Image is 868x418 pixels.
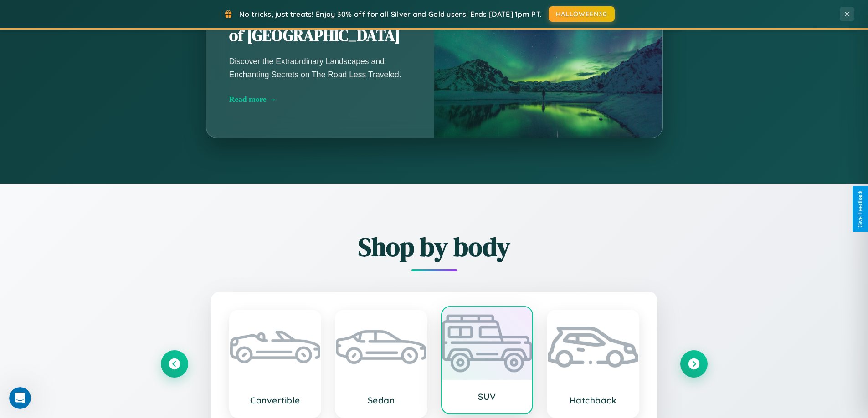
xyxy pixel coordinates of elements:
iframe: Intercom live chat [9,387,31,409]
h2: Unearthing the Mystique of [GEOGRAPHIC_DATA] [229,5,411,46]
h2: Shop by body [161,229,708,264]
h3: Hatchback [557,395,629,406]
button: HALLOWEEN30 [549,6,615,22]
div: Read more → [229,95,411,104]
div: Give Feedback [857,191,863,227]
p: Discover the Extraordinary Landscapes and Enchanting Secrets on The Road Less Traveled. [229,55,411,81]
h3: Sedan [345,395,417,406]
span: No tricks, just treats! Enjoy 30% off for all Silver and Gold users! Ends [DATE] 1pm PT. [239,10,542,19]
h3: Convertible [239,395,312,406]
h3: SUV [451,391,524,402]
